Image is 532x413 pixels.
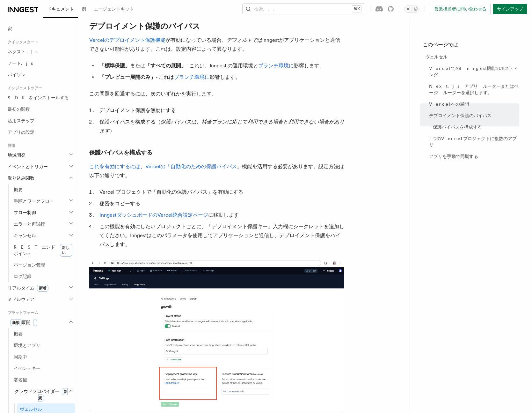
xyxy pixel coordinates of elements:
[14,274,32,279] font: ログ記録
[8,26,12,31] font: 家
[8,164,48,169] font: イベントとトリガー
[258,63,294,69] a: ブランチ環境に
[8,95,69,100] font: SDKをインストールする
[5,92,75,103] a: SDKをインストールする
[89,259,344,412] img: Vercel 保護バイパス シークレットが Inngest ダッシュボードに追加されました
[8,311,38,315] font: プラットフォーム
[11,218,75,230] button: エラーと再試行
[14,262,45,267] font: バージョン管理
[429,66,518,77] font: VercelでのInngest機能のホスティング
[12,320,20,325] font: 新規
[11,363,75,374] a: イベントキー
[89,37,165,43] a: Vercelのデプロイメント保護機能
[426,110,519,121] a: デプロイメント保護のバイパス
[5,282,75,294] button: リアルタイム新着
[89,148,152,157] a: 保護バイパスを構成する
[11,207,75,218] button: フロー制御
[99,212,208,218] a: InngestダッシュボードのVercel統合設定ページ
[110,128,115,134] font: ）
[99,119,161,125] font: 保護バイパスを構成する（
[99,63,130,69] font: 「標準保護」
[8,49,37,54] font: ネクスト.js
[5,103,75,115] a: 最初の関数
[210,74,240,80] font: 影響します。
[99,189,243,195] font: Vercel プロジェクトで「自動化の保護バイパス」を有効にする
[8,61,33,66] font: ノード.js
[423,51,519,63] a: ヴェルセル
[11,340,75,351] a: 環境とアプリ
[22,320,31,325] font: 展開
[5,57,75,69] a: ノード.js
[5,69,75,80] a: パイソン
[5,23,75,34] a: 家
[5,126,75,138] a: アプリの設定
[8,72,26,77] font: パイソン
[14,244,55,256] font: RESTエンドポイント
[14,222,45,227] font: エラーと再試行
[8,130,34,135] font: アプリの設定
[99,107,176,113] font: デプロイメント保護を無効にする
[429,84,519,95] font: Next.js アプリ ルーターまたはページ ルーターを選択します。
[89,91,217,97] font: この問題を回避するには、次のいずれかを実行します。
[8,86,42,90] font: インジェストツアー
[429,154,478,159] font: アプリを手動で同期する
[20,407,42,412] font: ヴェルセル
[5,161,75,172] button: イベントとトリガー
[426,98,519,110] a: Vercelへの展開
[145,63,186,69] font: 「すべての展開」
[47,6,74,11] font: ドキュメント
[11,271,75,282] a: ログ記録
[429,101,469,107] font: Vercelへの展開
[99,74,156,80] font: 「プレビュー展開のみ」
[14,331,23,336] font: 概要
[208,212,239,218] font: に移動します
[14,343,40,348] font: 環境とアプリ
[89,22,200,31] a: デプロイメント保護のバイパス
[89,163,344,178] font: 。設定方法は以下の通りです。
[186,63,258,69] font: - これは、Inngest の運用環境と
[493,4,527,14] a: サインアップ
[11,230,75,241] button: キャンセル
[352,6,361,12] kbd: ⌘K
[11,195,75,207] button: 手順とワークフロー
[156,74,174,80] font: - これは
[11,386,75,403] button: クラウドプロバイダー新規
[11,184,75,195] a: 概要
[294,63,324,69] font: 影響します。
[11,259,75,271] a: バージョン管理
[254,6,278,11] font: 検索...
[434,6,486,11] font: 営業担当者に問い合わせる
[429,136,517,147] font: 1つのVercelプロジェクトに複数のアプリ
[89,163,237,169] a: これを有効にするには、Vercelの「自動化のための保護バイパス
[14,199,54,204] font: 手順とワークフロー
[430,121,519,133] a: 保護バイパスを構成する
[78,2,90,17] a: 例
[11,351,75,363] a: 同期中
[430,4,491,14] a: 営業担当者に問い合わせる
[14,354,27,359] font: 同期中
[426,80,519,98] a: Next.js アプリ ルーターまたはページ ルーターを選択します。
[89,149,152,156] font: 保護バイパスを構成する
[8,143,15,148] font: 特徴
[14,366,40,371] font: イベントキー
[15,389,59,394] font: クラウドプロバイダー
[5,172,75,184] button: 取り込み関数
[5,46,75,57] a: ネクスト.js
[497,6,523,11] font: サインアップ
[174,74,210,80] a: ブランチ環境に
[8,40,38,44] font: クイックスタート
[243,4,365,14] button: 検索...⌘K
[5,115,75,126] a: 活用ステップ
[11,241,75,259] a: RESTエンドポイント新しい
[5,184,75,282] div: 取り込み関数
[99,223,344,247] font: この機能を有効にしたいプロジェクトごとに、「デプロイメント保護キー」入力欄にシークレットを追加してください。Inngestはこのパラメータを使用してアプリケーションと通信し、デプロイメント保護を...
[8,153,26,158] font: 地域開発
[82,6,86,11] font: 例
[14,210,36,215] font: フロー制御
[5,317,75,328] button: 新規展開
[5,294,75,305] button: ミドルウェア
